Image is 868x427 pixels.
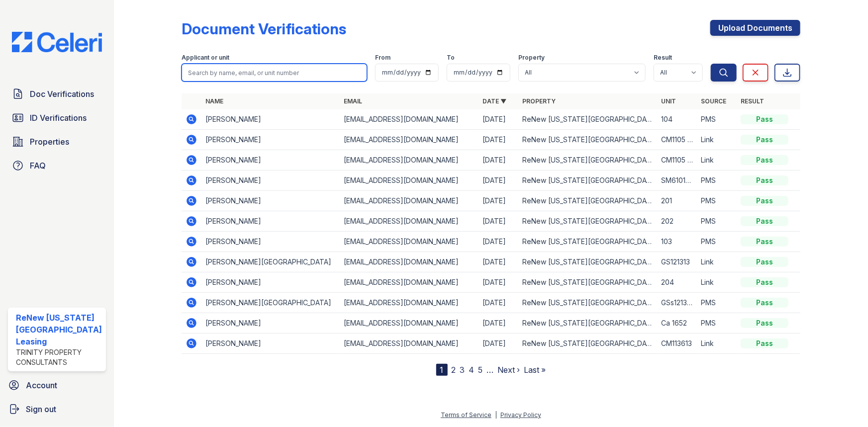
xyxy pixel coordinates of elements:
td: [PERSON_NAME] [201,334,340,354]
div: 1 [436,364,448,376]
td: Link [697,334,737,354]
td: 202 [657,211,697,232]
td: ReNew [US_STATE][GEOGRAPHIC_DATA] [518,211,657,232]
td: GSs121313 [657,293,697,313]
a: 3 [460,365,465,375]
td: PMS [697,211,737,232]
td: 201 [657,191,697,211]
td: [PERSON_NAME] [201,313,340,334]
td: [EMAIL_ADDRESS][DOMAIN_NAME] [340,313,479,334]
td: ReNew [US_STATE][GEOGRAPHIC_DATA] [518,130,657,150]
a: Sign out [4,399,110,419]
a: Email [344,97,363,105]
td: [EMAIL_ADDRESS][DOMAIN_NAME] [340,150,479,171]
td: Link [697,272,737,293]
label: Applicant or unit [182,54,229,62]
td: [PERSON_NAME][GEOGRAPHIC_DATA] [201,252,340,272]
td: PMS [697,313,737,334]
div: Pass [741,114,788,124]
a: Name [205,97,223,105]
td: [PERSON_NAME] [201,232,340,252]
a: Last » [524,365,546,375]
label: Result [654,54,672,62]
a: Unit [661,97,676,105]
td: ReNew [US_STATE][GEOGRAPHIC_DATA] [518,109,657,130]
div: | [495,411,497,419]
td: [PERSON_NAME] [201,171,340,191]
a: Date ▼ [482,97,506,105]
td: ReNew [US_STATE][GEOGRAPHIC_DATA] [518,191,657,211]
div: Pass [741,196,788,206]
td: CM1105 apt202 [657,130,697,150]
span: Sign out [26,403,56,415]
div: Pass [741,135,788,145]
a: 2 [452,365,456,375]
div: ReNew [US_STATE][GEOGRAPHIC_DATA] Leasing [16,312,102,347]
a: Properties [8,132,106,152]
a: Upload Documents [710,20,800,36]
td: [DATE] [479,232,518,252]
a: 4 [469,365,475,375]
td: Link [697,130,737,150]
td: 204 [657,272,697,293]
span: Properties [30,136,69,148]
div: Pass [741,216,788,226]
td: [PERSON_NAME] [201,130,340,150]
td: PMS [697,191,737,211]
td: [EMAIL_ADDRESS][DOMAIN_NAME] [340,191,479,211]
div: Trinity Property Consultants [16,347,102,367]
a: Doc Verifications [8,84,106,104]
div: Pass [741,277,788,287]
div: Pass [741,237,788,247]
td: Ca 1652 [657,313,697,334]
td: ReNew [US_STATE][GEOGRAPHIC_DATA] [518,313,657,334]
div: Pass [741,175,788,185]
td: PMS [697,109,737,130]
td: 104 [657,109,697,130]
td: [DATE] [479,293,518,313]
label: Property [518,54,545,62]
td: [DATE] [479,272,518,293]
td: GS121313 [657,252,697,272]
a: 5 [479,365,483,375]
div: Pass [741,257,788,267]
td: ReNew [US_STATE][GEOGRAPHIC_DATA] [518,150,657,171]
label: To [447,54,455,62]
span: ID Verifications [30,112,87,124]
input: Search by name, email, or unit number [182,64,368,82]
td: CM1105 apt202 [657,150,697,171]
td: PMS [697,293,737,313]
span: Account [26,379,57,391]
a: Result [741,97,764,105]
td: [DATE] [479,252,518,272]
td: [EMAIL_ADDRESS][DOMAIN_NAME] [340,109,479,130]
span: Doc Verifications [30,88,94,100]
td: [EMAIL_ADDRESS][DOMAIN_NAME] [340,171,479,191]
td: PMS [697,171,737,191]
div: Document Verifications [182,20,346,38]
td: ReNew [US_STATE][GEOGRAPHIC_DATA] [518,232,657,252]
td: ReNew [US_STATE][GEOGRAPHIC_DATA] [518,171,657,191]
td: [DATE] [479,171,518,191]
a: Privacy Policy [500,411,541,419]
div: Pass [741,155,788,165]
td: ReNew [US_STATE][GEOGRAPHIC_DATA] [518,272,657,293]
td: [PERSON_NAME] [201,272,340,293]
td: Link [697,252,737,272]
td: [EMAIL_ADDRESS][DOMAIN_NAME] [340,252,479,272]
div: Pass [741,318,788,328]
td: ReNew [US_STATE][GEOGRAPHIC_DATA] [518,252,657,272]
td: [PERSON_NAME] [201,211,340,232]
td: 103 [657,232,697,252]
a: Source [701,97,726,105]
td: [PERSON_NAME][GEOGRAPHIC_DATA] [201,293,340,313]
td: [PERSON_NAME] [201,109,340,130]
td: [PERSON_NAME] [201,150,340,171]
a: FAQ [8,156,106,175]
td: [EMAIL_ADDRESS][DOMAIN_NAME] [340,130,479,150]
label: From [375,54,390,62]
td: [DATE] [479,191,518,211]
div: Pass [741,339,788,348]
td: ReNew [US_STATE][GEOGRAPHIC_DATA] [518,293,657,313]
